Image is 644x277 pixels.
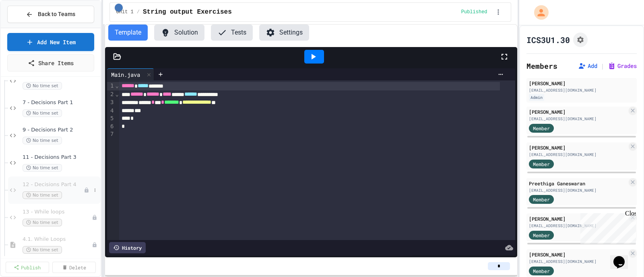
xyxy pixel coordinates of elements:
span: No time set [23,191,62,199]
span: 4.1. While Loops [23,236,92,243]
div: Preethiga Ganeswaran [529,180,627,187]
div: Content is published and visible to students [461,9,491,15]
button: Template [108,25,148,41]
button: Back to Teams [7,6,94,23]
div: Admin [529,94,544,101]
span: Published [461,9,487,15]
a: Delete [52,262,96,273]
div: [EMAIL_ADDRESS][DOMAIN_NAME] [529,152,627,158]
div: [PERSON_NAME] [529,251,627,258]
div: [PERSON_NAME] [529,144,627,151]
div: [EMAIL_ADDRESS][DOMAIN_NAME] [529,87,634,93]
div: Unpublished [92,242,97,248]
span: / [137,9,140,15]
a: Add New Item [7,33,94,51]
div: Chat with us now!Close [3,3,56,51]
div: 7 [107,130,115,138]
div: 6 [107,123,115,131]
div: [EMAIL_ADDRESS][DOMAIN_NAME] [529,187,627,193]
h1: ICS3U1.30 [526,34,570,45]
span: No time set [23,246,62,254]
button: Assignment Settings [573,33,588,47]
button: Settings [259,25,309,41]
span: String output Exercises [143,7,232,17]
span: Member [533,232,550,239]
button: Add [578,62,597,70]
button: Solution [154,25,204,41]
button: Tests [211,25,253,41]
div: [PERSON_NAME] [529,215,627,222]
span: Back to Teams [38,10,75,18]
span: No time set [23,219,62,226]
span: Member [533,125,550,132]
div: History [109,242,146,253]
div: My Account [526,3,551,22]
span: 11 - Decisions Part 3 [23,154,99,161]
div: 1 [107,82,115,90]
div: 4 [107,107,115,115]
span: Fold line [115,82,119,89]
span: Member [533,160,550,168]
span: 13 - While loops [23,209,92,215]
span: Unit 1 [116,9,134,15]
span: | [601,61,605,71]
span: 12 - Decisions Part 4 [23,181,84,188]
div: Main.java [107,70,144,79]
div: 2 [107,90,115,99]
span: No time set [23,137,62,144]
div: [PERSON_NAME] [529,80,634,87]
div: [EMAIL_ADDRESS][DOMAIN_NAME] [529,259,627,265]
iframe: chat widget [577,210,636,244]
div: Unpublished [84,187,89,193]
span: No time set [23,164,62,172]
a: Publish [6,262,49,273]
div: Main.java [107,68,154,80]
span: 7 - Decisions Part 1 [23,99,99,106]
button: Grades [608,62,637,70]
span: Member [533,196,550,203]
span: No time set [23,82,62,90]
div: [EMAIL_ADDRESS][DOMAIN_NAME] [529,116,627,122]
h2: Members [526,60,557,72]
span: Fold line [115,91,119,97]
div: Unpublished [92,215,97,220]
span: Member [533,267,550,275]
span: No time set [23,109,62,117]
a: Share Items [7,54,94,72]
button: More options [91,186,99,194]
div: [EMAIL_ADDRESS][DOMAIN_NAME] [529,223,627,229]
div: 3 [107,98,115,107]
iframe: chat widget [610,245,636,269]
div: [PERSON_NAME] [529,108,627,115]
span: 9 - Decisions Part 2 [23,127,99,133]
div: 5 [107,115,115,123]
